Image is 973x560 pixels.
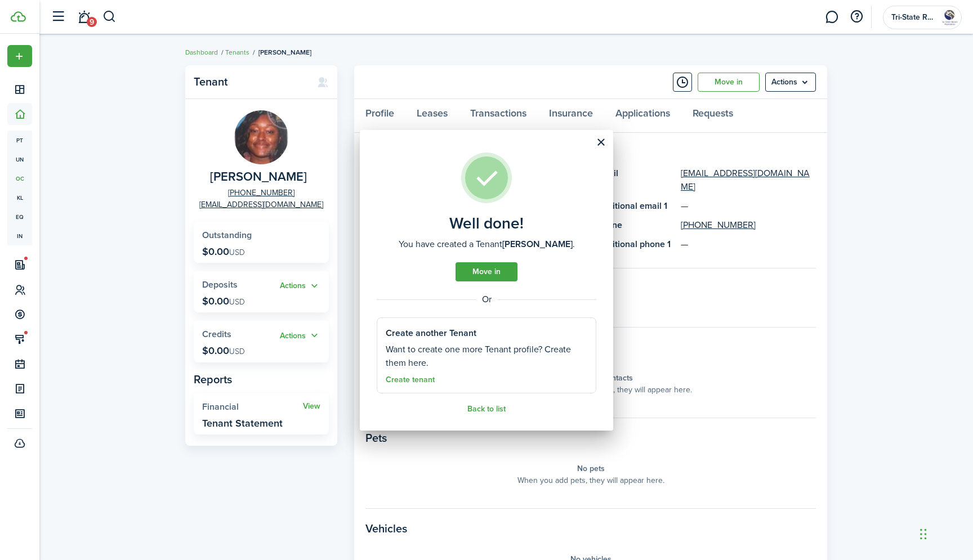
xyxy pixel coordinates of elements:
well-done-section-description: Want to create one more Tenant profile? Create them here. [386,343,587,370]
well-done-section-title: Create another Tenant [386,326,476,340]
a: Create tenant [386,375,435,384]
a: Move in [456,262,517,281]
well-done-title: Well done! [449,214,524,232]
button: Close modal [591,133,610,152]
b: [PERSON_NAME] [502,238,573,250]
iframe: Chat Widget [780,438,973,560]
well-done-separator: Or [377,293,596,306]
a: Back to list [467,405,506,414]
div: Drag [920,517,927,551]
well-done-description: You have created a Tenant . [399,238,575,251]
